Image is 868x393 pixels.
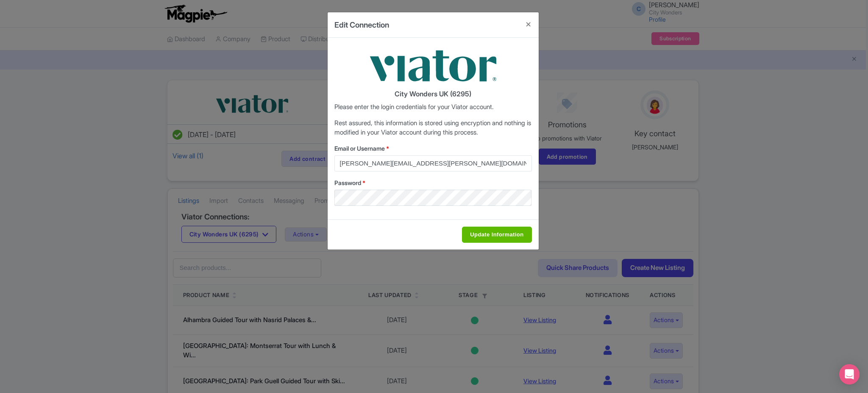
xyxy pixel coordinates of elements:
p: Please enter the login credentials for your Viator account. [334,102,532,112]
p: Rest assured, this information is stored using encryption and nothing is modified in your Viator ... [334,118,532,138]
h4: City Wonders UK (6295) [334,90,532,98]
span: Email or Username [334,145,385,152]
h4: Edit Connection [334,19,389,31]
button: Close [518,12,539,36]
img: viator-9033d3fb01e0b80761764065a76b653a.png [370,45,497,87]
input: Update Information [462,227,531,243]
div: Open Intercom Messenger [839,364,860,385]
span: Password [334,179,361,186]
